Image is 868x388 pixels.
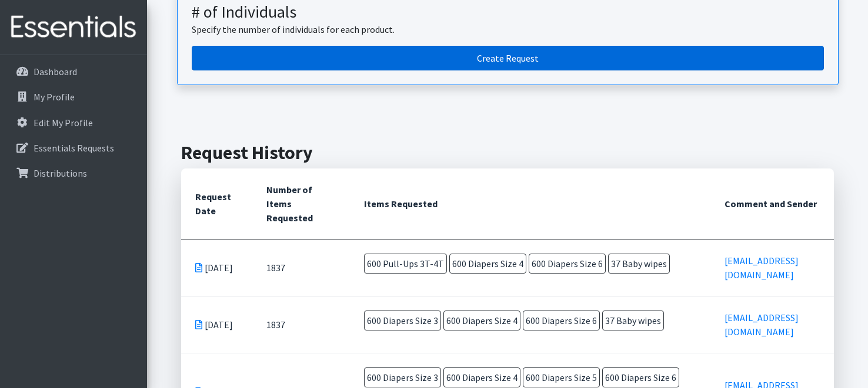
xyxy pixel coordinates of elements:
[192,46,824,70] a: Create a request by number of individuals
[252,296,350,353] td: 1837
[5,60,142,83] a: Dashboard
[602,367,679,387] span: 600 Diapers Size 6
[34,91,75,103] p: My Profile
[5,161,142,185] a: Distributions
[725,255,799,281] a: [EMAIL_ADDRESS][DOMAIN_NAME]
[34,117,93,129] p: Edit My Profile
[449,254,526,274] span: 600 Diapers Size 4
[181,168,252,239] th: Request Date
[364,367,441,387] span: 600 Diapers Size 3
[192,2,824,22] h3: # of Individuals
[5,111,142,134] a: Edit My Profile
[529,254,606,274] span: 600 Diapers Size 6
[252,168,350,239] th: Number of Items Requested
[181,296,252,353] td: [DATE]
[523,367,600,387] span: 600 Diapers Size 5
[710,168,834,239] th: Comment and Sender
[5,136,142,160] a: Essentials Requests
[192,22,824,36] p: Specify the number of individuals for each product.
[602,311,664,330] span: 37 Baby wipes
[725,312,799,338] a: [EMAIL_ADDRESS][DOMAIN_NAME]
[5,85,142,109] a: My Profile
[364,311,441,330] span: 600 Diapers Size 3
[252,239,350,296] td: 1837
[443,311,520,330] span: 600 Diapers Size 4
[443,367,520,387] span: 600 Diapers Size 4
[523,311,600,330] span: 600 Diapers Size 6
[34,66,77,77] p: Dashboard
[608,254,670,274] span: 37 Baby wipes
[34,142,114,154] p: Essentials Requests
[181,141,834,164] h2: Request History
[181,239,252,296] td: [DATE]
[5,8,142,47] img: HumanEssentials
[364,254,447,274] span: 600 Pull-Ups 3T-4T
[34,167,87,179] p: Distributions
[350,168,710,239] th: Items Requested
